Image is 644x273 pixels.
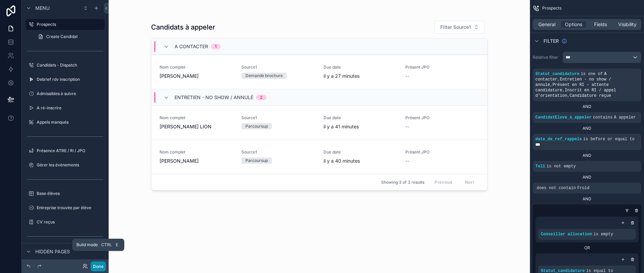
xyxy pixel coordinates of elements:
[593,115,613,120] span: contains
[37,205,103,211] label: Entreprise trouvée par élève
[537,186,576,190] span: does not contain
[562,88,565,93] span: ,
[381,180,424,185] span: Showing 3 of 3 results
[538,21,555,28] span: General
[535,137,582,142] span: date_de_ref_rappels
[533,196,641,202] div: AND
[114,242,119,248] span: E
[533,126,641,131] div: AND
[594,21,607,28] span: Fields
[37,162,103,168] label: Gérer les évènements
[542,5,562,11] span: Prospects
[37,219,103,225] label: CV reçus
[535,72,579,76] span: Statut_candidature
[37,191,103,196] label: Base élèves
[37,77,103,82] label: Debrief rdv inscription
[34,31,105,42] a: Create Candidat
[37,91,103,96] label: Admissibles à suivre
[100,241,113,248] span: Ctrl
[215,44,217,49] div: 1
[535,72,616,98] span: A contacter Entretien - no show / annulé Présent en RI - attente candidature Inscrit en RI / appe...
[26,188,105,199] a: Base élèves
[533,153,641,158] div: AND
[46,34,78,39] span: Create Candidat
[260,95,262,100] div: 2
[614,115,636,120] span: A appeler
[550,83,552,87] span: ,
[37,62,103,68] label: Candidats - Dispatch
[37,148,103,153] label: Présence ATRE / RI / JPO
[557,77,560,82] span: ,
[26,145,105,156] a: Présence ATRE / RI / JPO
[583,137,634,142] span: is before or equal to
[26,202,105,213] a: Entreprise trouvée par élève
[37,105,103,111] label: A ré-inscrire
[37,22,100,27] label: Prospects
[535,245,639,251] div: OR
[37,120,103,125] label: Appels manqués
[618,21,637,28] span: Visibility
[35,248,70,255] span: Hidden pages
[26,60,105,71] a: Candidats - Dispatch
[26,217,105,227] a: CV reçus
[174,94,253,101] span: Entretien - no show / annulé
[581,72,603,76] span: is one of
[174,43,208,50] span: A contacter
[35,5,50,12] span: Menu
[535,164,545,169] span: Tel1
[565,21,582,28] span: Options
[26,160,105,170] a: Gérer les évènements
[535,115,592,120] span: CandidatEleve_à_appeler
[533,55,560,60] label: Relative filter
[26,74,105,85] a: Debrief rdv inscription
[544,38,559,44] span: Filter
[567,93,570,98] span: ,
[26,117,105,128] a: Appels manqués
[547,164,576,169] span: is not empty
[533,104,641,109] div: AND
[26,88,105,99] a: Admissibles à suivre
[533,175,641,180] div: AND
[76,242,98,248] span: Build mode
[26,103,105,113] a: A ré-inscrire
[541,232,592,237] span: Conseiller allocation
[593,232,613,237] span: is empty
[577,186,589,190] span: Froid
[26,19,105,30] a: Prospects
[91,261,106,271] button: Done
